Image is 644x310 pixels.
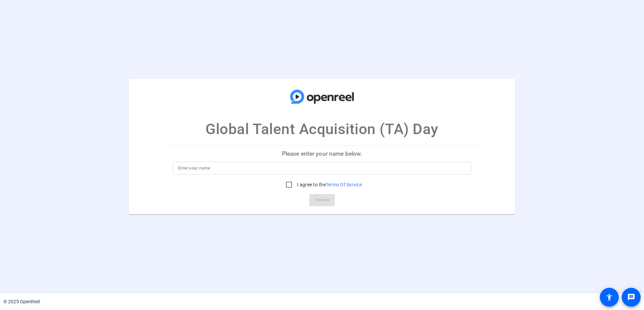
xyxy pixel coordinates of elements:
input: Enter your name [178,164,466,172]
p: Please enter your name below. [167,146,477,162]
mat-icon: accessibility [605,293,613,301]
label: I agree to the [296,181,362,188]
p: Global Talent Acquisition (TA) Day [205,118,439,140]
div: © 2025 OpenReel [3,298,40,305]
mat-icon: message [627,293,635,301]
img: company-logo [288,86,356,108]
a: Terms Of Service [326,182,362,187]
